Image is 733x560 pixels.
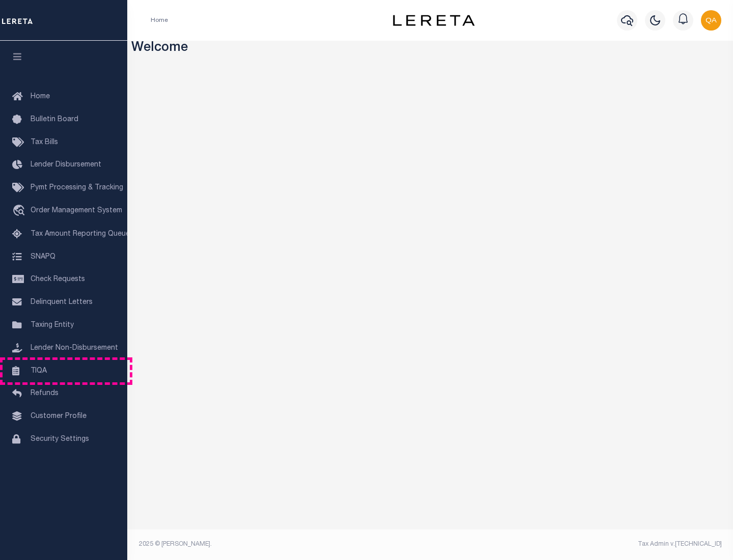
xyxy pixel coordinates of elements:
[31,436,89,443] span: Security Settings
[31,367,47,374] span: TIQA
[31,184,123,191] span: Pymt Processing & Tracking
[151,16,168,25] li: Home
[393,15,474,26] img: logo-dark.svg
[31,253,55,260] span: SNAPQ
[31,139,58,146] span: Tax Bills
[131,540,431,549] div: 2025 © [PERSON_NAME].
[31,161,101,169] span: Lender Disbursement
[131,41,729,57] h3: Welcome
[31,207,122,214] span: Order Management System
[31,93,50,100] span: Home
[31,345,118,352] span: Lender Non-Disbursement
[31,390,59,397] span: Refunds
[31,413,87,420] span: Customer Profile
[31,276,85,283] span: Check Requests
[31,322,74,329] span: Taxing Entity
[438,540,722,549] div: Tax Admin v.[TECHNICAL_ID]
[31,299,93,306] span: Delinquent Letters
[31,231,130,238] span: Tax Amount Reporting Queue
[701,10,721,31] img: svg+xml;base64,PHN2ZyB4bWxucz0iaHR0cDovL3d3dy53My5vcmcvMjAwMC9zdmciIHBvaW50ZXItZXZlbnRzPSJub25lIi...
[12,205,29,218] i: travel_explore
[31,116,78,123] span: Bulletin Board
